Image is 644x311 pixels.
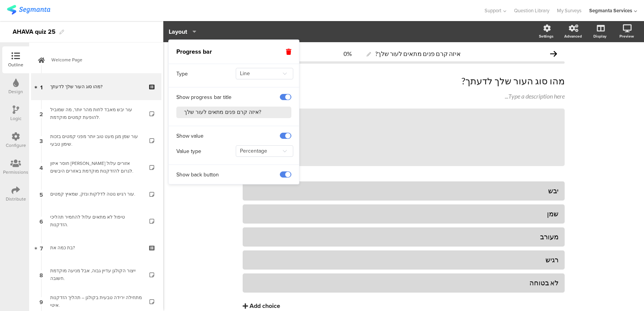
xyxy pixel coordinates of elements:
div: מהו סוג העור שלך לדעתך? [50,83,142,91]
input: Select [236,68,293,79]
div: Add choice [250,302,280,310]
div: Show back button [176,171,245,179]
span: Welcome Page [51,56,149,64]
div: Preview [619,33,634,39]
p: מהו סוג העור שלך לדעתך? [243,75,565,87]
div: לא בטוחה [249,278,559,287]
div: 0% [343,50,352,57]
span: 6 [39,217,43,225]
div: בת כמה את? [50,244,142,252]
div: Outline [8,61,23,68]
div: שמן [249,209,559,218]
div: Permissions [3,169,28,176]
div: Progress bar [169,40,299,64]
a: 1 מהו סוג העור שלך לדעתך? [31,73,161,100]
div: Advanced [564,33,582,39]
span: 4 [39,163,43,171]
div: Configure [6,142,26,149]
div: עור רגיש נוטה לדלקות ונזק, שמאיץ קמטים. [50,190,142,198]
div: רגיש [249,255,559,264]
span: 2 [39,109,43,118]
div: Segmanta Services [589,7,632,14]
a: 3 עור שמן מגן מעט טוב יותר מפני קמטים בזכות שימון טבעי. [31,127,161,154]
input: Select [236,145,293,157]
div: עור יבש מאבד לחות מהר יותר, מה שמוביל להופעת קמטים מוקדמת. [50,106,142,121]
span: 1 [40,82,43,91]
span: 5 [39,190,43,198]
a: 7 בת כמה את? [31,234,161,261]
div: Design [8,88,23,95]
div: Settings [539,33,554,39]
span: Layout [169,27,187,36]
div: עור שמן מגן מעט טוב יותר מפני קמטים בזכות שימון טבעי. [50,133,142,148]
div: Type a description here... [243,92,565,100]
div: יבש [249,186,559,195]
div: Type [176,70,234,78]
span: 3 [39,136,43,145]
div: טיפול לא מתאים עלול להחמיר תהליכי הזדקנות. [50,213,142,229]
div: Display [593,33,606,39]
a: 6 טיפול לא מתאים עלול להחמיר תהליכי הזדקנות. [31,207,161,234]
div: Show progress bar title [176,94,245,101]
div: ייצור הקולגן עדיין גבוה, אבל מניעה מוקדמת חשובה. [50,267,142,282]
a: 4 חוסר איזון [PERSON_NAME] אזורים עלול לגרום להזדקנות מוקדמת באזורים היבשים. [31,154,161,181]
span: איזה קרם פנים מתאים לעור שלך? [375,50,461,57]
span: Support [485,7,501,14]
div: Distribute [6,196,26,202]
input: Type title... [176,107,291,118]
a: Welcome Page [31,46,161,73]
div: Value type [176,148,234,155]
div: Logic [10,115,21,122]
span: 7 [40,244,43,252]
div: AHAVA quiz 25 [13,26,56,38]
a: 8 ייצור הקולגן עדיין גבוה, אבל מניעה מוקדמת חשובה. [31,261,161,288]
button: Layout [168,23,197,40]
span: 8 [39,270,43,279]
a: 2 עור יבש מאבד לחות מהר יותר, מה שמוביל להופעת קמטים מוקדמת. [31,100,161,127]
div: מעורב [249,232,559,241]
a: 5 עור רגיש נוטה לדלקות ונזק, שמאיץ קמטים. [31,181,161,207]
div: חוסר איזון בין אזורים עלול לגרום להזדקנות מוקדמת באזורים היבשים. [50,160,142,175]
span: 9 [39,297,43,306]
div: Show value [176,132,245,140]
img: segmanta logo [7,5,50,15]
div: מתחילה ירידה טבעית בקולגן – תהליך הזדקנות איטי. [50,294,142,309]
